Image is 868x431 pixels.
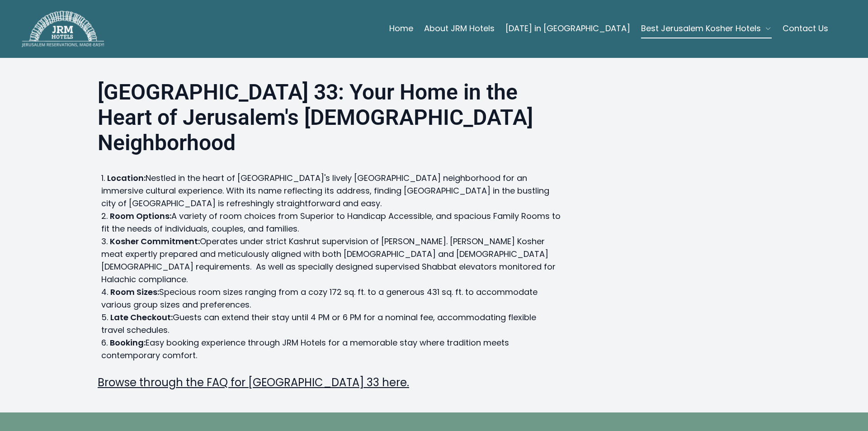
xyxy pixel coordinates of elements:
[641,19,772,38] button: Best Jerusalem Kosher Hotels
[98,375,409,390] a: Browse through the FAQ for [GEOGRAPHIC_DATA] 33 here.
[110,286,159,298] strong: Room Sizes:
[98,79,533,156] strong: [GEOGRAPHIC_DATA] 33: Your Home in the Heart of Jerusalem's [DEMOGRAPHIC_DATA] Neighborhood
[110,312,173,323] strong: Late Checkout:
[110,210,171,222] strong: Room Options:
[424,19,495,38] a: About JRM Hotels
[101,336,561,362] li: Easy booking experience through JRM Hotels for a memorable stay where tradition meets contemporar...
[783,19,828,38] a: Contact Us
[101,235,561,286] li: Operates under strict Kashrut supervision of [PERSON_NAME]. [PERSON_NAME] Kosher meat expertly pr...
[110,337,146,348] strong: Booking:
[110,236,200,247] strong: Kosher Commitment:
[22,11,104,47] img: JRM Hotels
[101,286,561,311] li: Specious room sizes ranging from a cozy 172 sq. ft. to a generous 431 sq. ft. to accommodate vari...
[505,19,630,38] a: [DATE] in [GEOGRAPHIC_DATA]
[101,311,561,336] li: Guests can extend their stay until 4 PM or 6 PM for a nominal fee, accommodating flexible travel ...
[389,19,413,38] a: Home
[107,172,146,184] strong: Location:
[641,22,761,35] span: Best Jerusalem Kosher Hotels
[101,210,561,235] li: A variety of room choices from Superior to Handicap Accessible, and spacious Family Rooms to fit ...
[101,172,561,210] li: Nestled in the heart of [GEOGRAPHIC_DATA]'s lively [GEOGRAPHIC_DATA] neighborhood for an immersiv...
